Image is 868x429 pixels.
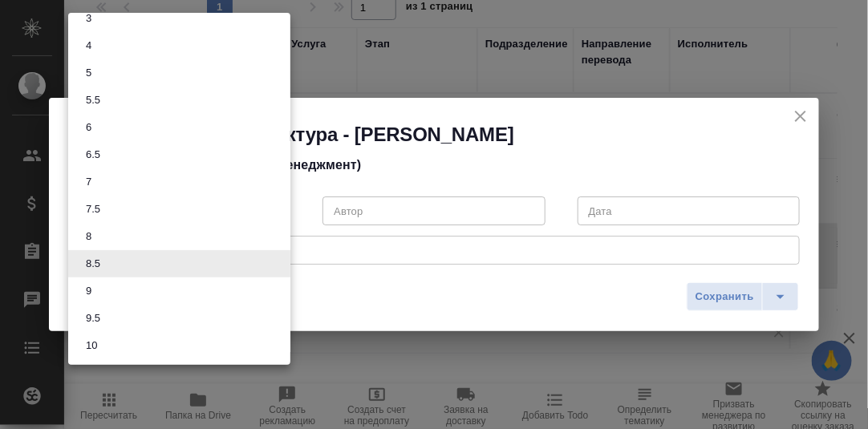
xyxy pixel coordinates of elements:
button: 8.5 [81,255,105,273]
button: 4 [81,37,96,55]
button: 5 [81,64,96,82]
button: 9.5 [81,310,105,327]
button: 6.5 [81,146,105,164]
button: 8 [81,228,96,245]
button: 5.5 [81,91,105,109]
button: 7 [81,173,96,191]
button: 7.5 [81,200,105,218]
button: 6 [81,119,96,136]
button: 3 [81,10,96,27]
button: 10 [81,337,102,354]
button: 9 [81,282,96,300]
